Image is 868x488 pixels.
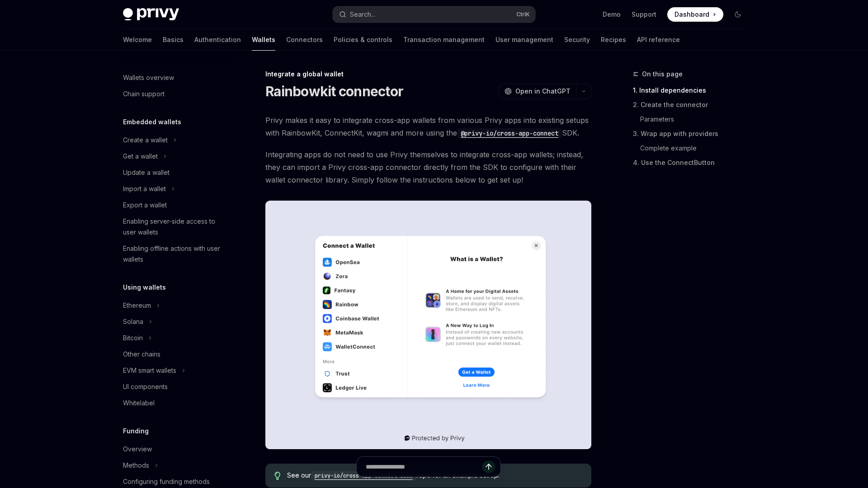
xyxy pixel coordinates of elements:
div: Methods [123,460,149,471]
a: UI components [116,379,231,395]
a: Wallets overview [116,70,231,86]
div: Update a wallet [123,167,170,178]
div: Configuring funding methods [123,476,210,487]
div: Overview [123,444,152,455]
span: On this page [642,69,683,80]
div: Other chains [123,349,160,360]
a: Security [564,29,590,51]
a: Authentication [194,29,241,51]
a: Connectors [286,29,323,51]
button: Toggle dark mode [731,7,745,22]
a: Enabling offline actions with user wallets [116,240,231,267]
h5: Funding [123,426,149,436]
a: Support [632,10,656,19]
a: Policies & controls [334,29,392,51]
a: 4. Use the ConnectButton [633,155,752,170]
img: The Rainbowkit connector [265,201,591,449]
a: API reference [637,29,680,51]
h5: Using wallets [123,282,166,293]
span: Privy makes it easy to integrate cross-app wallets from various Privy apps into existing setups w... [265,114,591,139]
div: Export a wallet [123,200,167,211]
a: Complete example [640,141,752,155]
button: Send message [482,460,495,473]
img: dark logo [123,8,179,21]
div: Solana [123,316,143,327]
div: Enabling server-side access to user wallets [123,216,226,238]
a: Update a wallet [116,164,231,181]
a: Parameters [640,112,752,127]
div: Whitelabel [123,398,155,408]
a: Other chains [116,346,231,362]
a: 3. Wrap app with providers [633,127,752,141]
div: Chain support [123,89,165,99]
div: UI components [123,381,168,392]
a: Welcome [123,29,152,51]
a: Whitelabel [116,395,231,411]
div: Get a wallet [123,151,158,162]
a: 2. Create the connector [633,98,752,112]
a: Recipes [601,29,626,51]
div: Ethereum [123,300,151,311]
a: Transaction management [403,29,485,51]
a: Enabling server-side access to user wallets [116,213,231,240]
div: Search... [350,9,375,20]
a: Chain support [116,86,231,102]
a: Basics [163,29,184,51]
a: Overview [116,441,231,457]
button: Open in ChatGPT [499,84,576,99]
div: Bitcoin [123,333,143,343]
div: Import a wallet [123,183,166,194]
a: Wallets [252,29,275,51]
span: Dashboard [675,10,709,19]
a: Export a wallet [116,197,231,213]
div: EVM smart wallets [123,365,176,376]
h1: Rainbowkit connector [265,83,403,99]
a: Demo [603,10,621,19]
span: Ctrl K [516,11,530,18]
a: Dashboard [667,7,723,22]
a: User management [495,29,553,51]
div: Create a wallet [123,135,168,145]
a: @privy-io/cross-app-connect [457,128,562,137]
a: 1. Install dependencies [633,83,752,98]
span: Integrating apps do not need to use Privy themselves to integrate cross-app wallets; instead, the... [265,148,591,186]
div: Wallets overview [123,72,174,83]
div: Integrate a global wallet [265,70,591,79]
button: Search...CtrlK [333,6,535,23]
h5: Embedded wallets [123,117,181,127]
code: @privy-io/cross-app-connect [457,128,562,138]
span: Open in ChatGPT [515,87,571,96]
div: Enabling offline actions with user wallets [123,243,226,265]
